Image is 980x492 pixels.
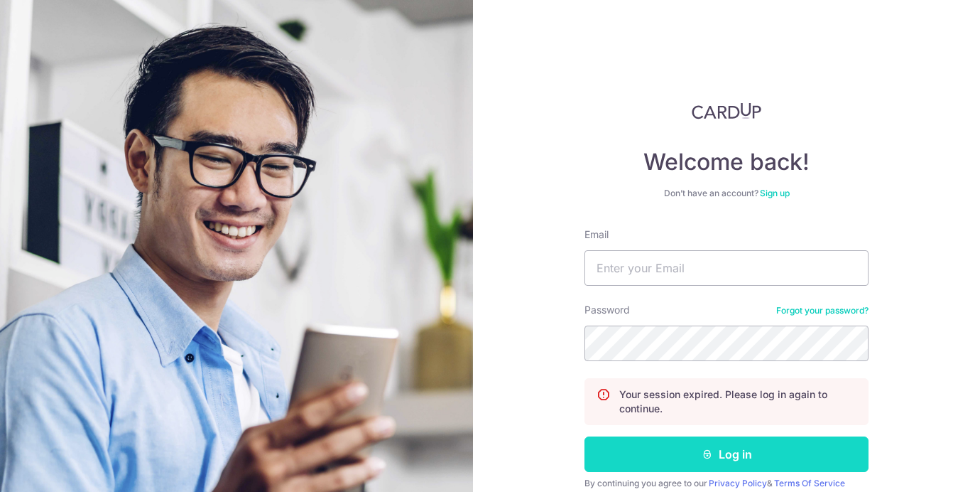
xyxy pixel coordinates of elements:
[692,102,761,119] img: CardUp Logo
[584,437,869,472] button: Log in
[584,228,609,242] label: Email
[584,303,630,317] label: Password
[584,478,869,489] div: By continuing you agree to our &
[774,478,845,488] a: Terms Of Service
[619,387,856,416] p: Your session expired. Please log in again to continue.
[776,305,869,316] a: Forgot your password?
[584,250,869,286] input: Enter your Email
[584,148,869,176] h4: Welcome back!
[584,188,869,199] div: Don’t have an account?
[760,188,790,198] a: Sign up
[709,478,767,488] a: Privacy Policy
